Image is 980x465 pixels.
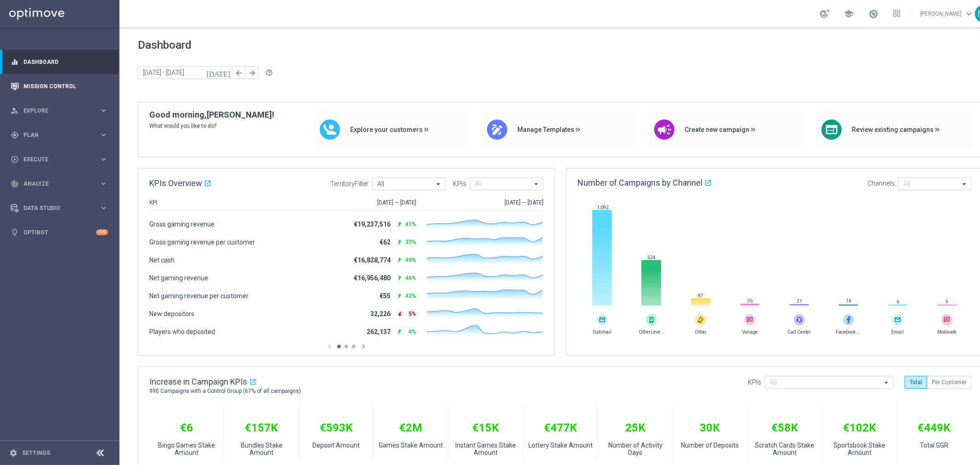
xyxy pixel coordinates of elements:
i: keyboard_arrow_right [99,130,108,139]
div: Mission Control [11,74,108,98]
a: Optibot [23,220,96,244]
a: Dashboard [23,50,108,74]
span: Data Studio [23,205,99,211]
i: person_search [11,107,19,115]
div: Explore [11,107,99,115]
div: Dashboard [11,50,108,74]
button: Data Studio keyboard_arrow_right [10,204,108,212]
div: Analyze [11,180,99,188]
div: Data Studio [11,204,99,212]
button: track_changes Analyze keyboard_arrow_right [10,180,108,187]
i: keyboard_arrow_right [99,179,108,188]
span: school [844,9,854,19]
button: gps_fixed Plan keyboard_arrow_right [10,131,108,139]
i: play_circle_outline [11,155,19,164]
i: equalizer [11,58,19,66]
i: track_changes [11,180,19,188]
div: Execute [11,155,99,164]
div: Optibot [11,220,108,244]
i: lightbulb [11,228,19,237]
i: gps_fixed [11,131,19,139]
a: Mission Control [23,74,108,98]
div: +10 [96,229,108,235]
i: keyboard_arrow_right [99,155,108,164]
span: keyboard_arrow_down [964,9,974,19]
i: settings [9,449,17,457]
button: equalizer Dashboard [10,58,108,66]
button: lightbulb Optibot +10 [10,229,108,236]
i: keyboard_arrow_right [99,106,108,115]
button: person_search Explore keyboard_arrow_right [10,107,108,114]
button: Mission Control [10,83,108,90]
a: Settings [22,450,50,456]
a: [PERSON_NAME]keyboard_arrow_down [919,7,975,21]
button: play_circle_outline Execute keyboard_arrow_right [10,156,108,163]
i: keyboard_arrow_right [99,204,108,212]
div: Plan [11,131,99,139]
span: Execute [23,157,99,162]
span: Plan [23,132,99,138]
span: Explore [23,108,99,113]
span: Analyze [23,181,99,187]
